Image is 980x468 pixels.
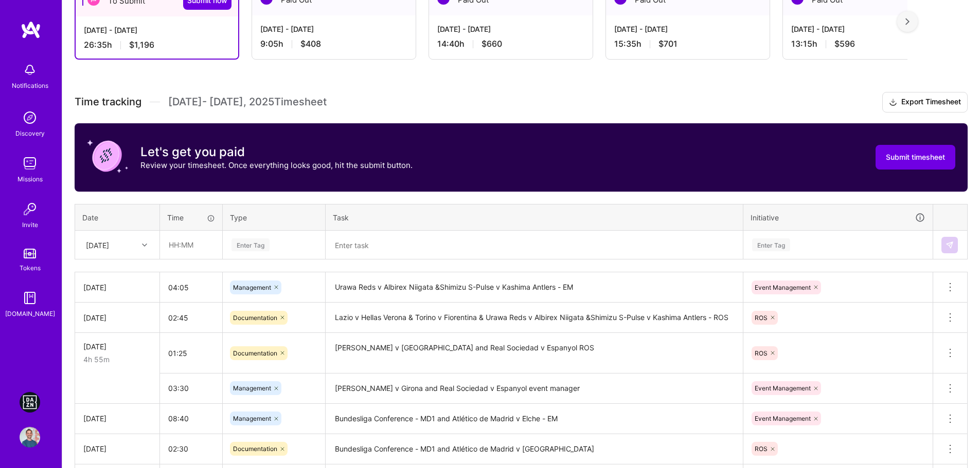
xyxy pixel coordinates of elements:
textarea: [PERSON_NAME] v [GEOGRAPHIC_DATA] and Real Sociedad v Espanyol ROS [327,334,742,372]
img: logo [21,21,41,39]
span: $408 [300,39,321,49]
div: Notifications [12,80,48,91]
a: User Avatar [17,427,43,447]
th: Type [223,204,326,231]
img: discovery [20,107,40,128]
span: Management [233,384,271,392]
div: [DATE] - [DATE] [614,24,761,34]
div: 4h 55m [83,354,151,365]
div: Initiative [751,212,925,223]
span: $701 [658,39,678,49]
textarea: Urawa Reds v Albirex Niigata &Shimizu S-Pulse v Kashima Antlers - EM [327,273,742,302]
div: Enter Tag [231,237,270,253]
img: User Avatar [20,427,40,447]
img: tokens [24,249,36,258]
div: [DATE] - [DATE] [84,25,230,35]
span: [DATE] - [DATE] , 2025 Timesheet [168,96,327,108]
div: Discovery [15,128,45,139]
th: Task [326,204,743,231]
a: DAZN: Event Moderators for Israel Based Team [17,392,43,413]
input: HH:MM [160,340,222,367]
input: HH:MM [160,435,222,462]
textarea: Bundesliga Conference - MD1 and Atlético de Madrid v [GEOGRAPHIC_DATA] [327,435,742,463]
span: Documentation [233,314,277,322]
th: Date [75,204,160,231]
div: [DATE] [83,282,151,293]
span: ROS [755,314,768,322]
div: 13:15 h [791,39,938,49]
span: $660 [482,39,502,49]
i: icon Download [889,97,897,108]
button: Export Timesheet [882,92,968,113]
div: 14:40 h [437,39,584,49]
div: [DOMAIN_NAME] [5,308,55,319]
div: [DATE] [86,239,109,250]
div: Missions [17,174,43,184]
textarea: Lazio v Hellas Verona & Torino v Fiorentina & Urawa Reds v Albirex Niigata &Shimizu S-Pulse v Kas... [327,304,742,332]
span: $1,196 [129,40,154,50]
span: Management [233,284,271,291]
img: right [905,18,910,25]
div: [DATE] - [DATE] [260,24,407,34]
div: [DATE] - [DATE] [791,24,938,34]
div: Enter Tag [752,237,790,253]
span: Time tracking [75,96,141,108]
textarea: Bundesliga Conference - MD1 and Atlético de Madrid v Elche - EM [327,405,742,433]
span: Documentation [233,349,277,357]
img: DAZN: Event Moderators for Israel Based Team [20,392,40,413]
img: Invite [20,199,40,219]
span: Documentation [233,445,277,453]
span: ROS [755,445,768,453]
h3: Let's get you paid [140,144,413,160]
div: 15:35 h [614,39,761,49]
div: [DATE] - [DATE] [437,24,584,34]
input: HH:MM [160,375,222,402]
img: coin [87,136,128,177]
div: 26:35 h [84,40,230,50]
input: HH:MM [161,231,222,258]
span: Management [233,415,271,422]
div: [DATE] [83,413,151,424]
span: Submit timesheet [886,152,945,162]
span: Event Management [755,415,811,422]
span: Event Management [755,384,811,392]
span: $596 [834,39,855,49]
img: Submit [946,241,954,249]
img: teamwork [20,153,40,174]
button: Submit timesheet [876,145,955,170]
div: Time [167,212,215,223]
img: guide book [20,288,40,308]
div: [DATE] [83,312,151,323]
textarea: [PERSON_NAME] v Girona and Real Sociedad v Espanyol event manager [327,375,742,403]
span: Event Management [755,284,811,291]
div: [DATE] [83,341,151,352]
div: Tokens [20,263,41,273]
p: Review your timesheet. Once everything looks good, hit the submit button. [140,160,413,171]
input: HH:MM [160,274,222,301]
div: [DATE] [83,443,151,454]
div: Invite [22,219,38,230]
input: HH:MM [160,304,222,331]
i: icon Chevron [142,242,147,248]
div: 9:05 h [260,39,407,49]
img: bell [20,60,40,80]
span: ROS [755,349,768,357]
input: HH:MM [160,405,222,432]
